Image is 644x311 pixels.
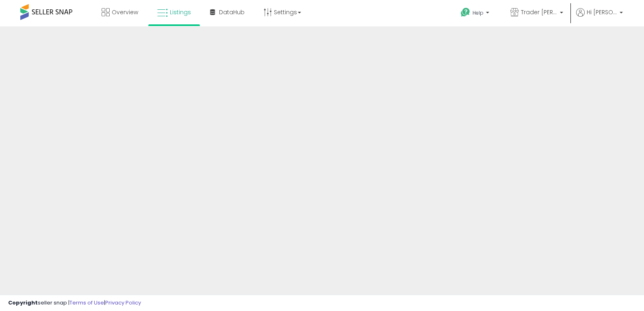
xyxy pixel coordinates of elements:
span: DataHub [219,8,245,16]
span: Overview [112,8,138,16]
div: seller snap | | [8,299,141,307]
span: Trader [PERSON_NAME] [521,8,557,16]
a: Help [454,1,497,26]
a: Privacy Policy [105,299,141,307]
i: Get Help [460,7,471,17]
strong: Copyright [8,299,38,307]
a: Terms of Use [69,299,104,307]
span: Help [473,9,484,16]
a: Hi [PERSON_NAME] [576,8,623,26]
span: Hi [PERSON_NAME] [587,8,617,16]
span: Listings [170,8,191,16]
